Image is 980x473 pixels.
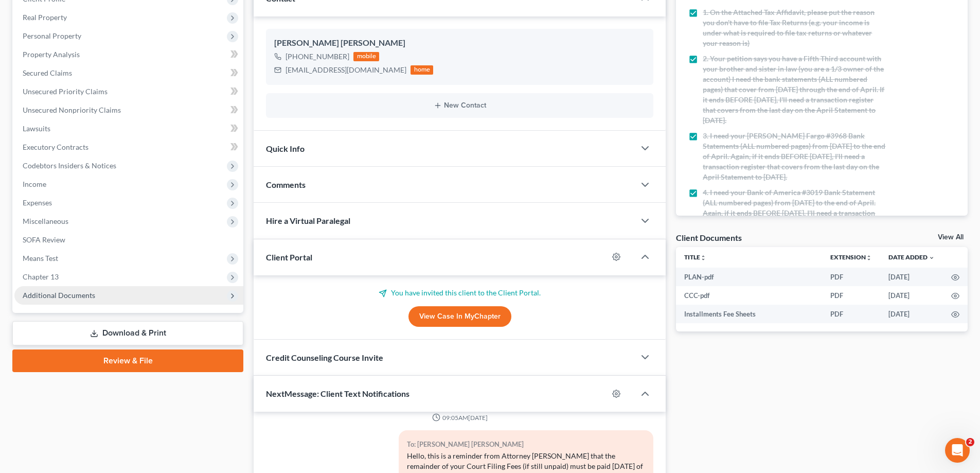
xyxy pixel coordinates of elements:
[266,252,312,262] span: Client Portal
[888,253,935,261] a: Date Added expand_more
[23,106,121,114] span: Unsecured Nonpriority Claims
[23,68,72,77] span: Secured Claims
[23,254,58,262] span: Means Test
[23,198,52,207] span: Expenses
[408,306,511,327] a: View Case in MyChapter
[676,268,822,286] td: PLAN-pdf
[676,232,742,243] div: Client Documents
[830,253,872,261] a: Extensionunfold_more
[14,45,243,64] a: Property Analysis
[266,389,409,398] span: NextMessage: Client Text Notifications
[23,235,65,244] span: SOFA Review
[411,65,433,75] div: home
[14,119,243,138] a: Lawsuits
[14,138,243,156] a: Executory Contracts
[23,272,59,281] span: Chapter 13
[23,13,67,22] span: Real Property
[23,161,116,170] span: Codebtors Insiders & Notices
[880,268,943,286] td: [DATE]
[938,234,964,241] a: View All
[23,87,108,96] span: Unsecured Priority Claims
[966,438,974,446] span: 2
[14,82,243,101] a: Unsecured Priority Claims
[12,349,243,372] a: Review & File
[266,353,383,362] span: Credit Counseling Course Invite
[23,180,46,188] span: Income
[266,288,653,298] p: You have invited this client to the Client Portal.
[880,286,943,305] td: [DATE]
[676,305,822,323] td: Installments Fee Sheets
[703,131,886,182] span: 3. I need your [PERSON_NAME] Fargo #3968 Bank Statements (ALL numbered pages) from [DATE] to the ...
[700,255,706,261] i: unfold_more
[14,101,243,119] a: Unsecured Nonpriority Claims
[12,321,243,345] a: Download & Print
[822,268,880,286] td: PDF
[880,305,943,323] td: [DATE]
[286,65,406,75] div: [EMAIL_ADDRESS][DOMAIN_NAME]
[684,253,706,261] a: Titleunfold_more
[266,144,305,153] span: Quick Info
[866,255,872,261] i: unfold_more
[23,143,88,151] span: Executory Contracts
[23,217,68,225] span: Miscellaneous
[274,37,645,49] div: [PERSON_NAME] [PERSON_NAME]
[929,255,935,261] i: expand_more
[23,50,80,59] span: Property Analysis
[822,286,880,305] td: PDF
[703,54,886,126] span: 2. Your petition says you have a Fifth Third account with your brother and sister in law (you are...
[23,31,81,40] span: Personal Property
[353,52,379,61] div: mobile
[822,305,880,323] td: PDF
[407,439,645,450] div: To: [PERSON_NAME] [PERSON_NAME]
[676,286,822,305] td: CCC-pdf
[703,7,886,48] span: 1.​ On the Attached Tax Affidavit, please put the reason you don't have to file Tax Returns (e.g....
[266,413,653,422] div: 09:05AM[DATE]
[23,124,50,133] span: Lawsuits
[703,187,886,239] span: 4. I need your Bank of America #3019 Bank Statement (ALL numbered pages) from [DATE] to the end o...
[14,64,243,82] a: Secured Claims
[23,291,95,300] span: Additional Documents
[274,101,645,110] button: New Contact
[14,231,243,249] a: SOFA Review
[266,180,306,189] span: Comments
[945,438,970,463] iframe: Intercom live chat
[286,51,349,62] div: [PHONE_NUMBER]
[266,216,350,225] span: Hire a Virtual Paralegal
